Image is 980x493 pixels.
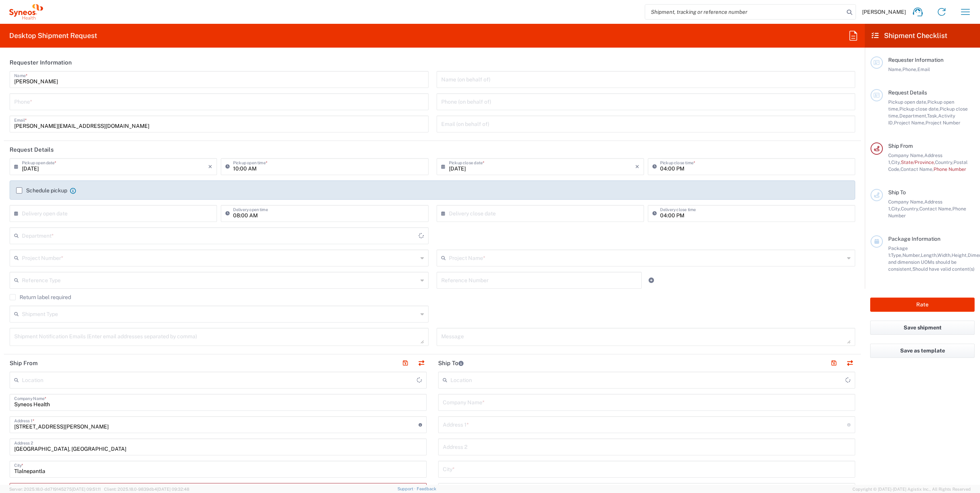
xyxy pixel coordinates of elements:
h2: Shipment Checklist [872,31,947,40]
span: Project Number [925,120,960,126]
h2: Ship To [438,359,464,367]
span: Phone Number [934,166,966,172]
a: Support [397,486,417,491]
span: Ship From [888,143,913,149]
span: Task, [927,113,938,119]
label: Schedule pickup [16,187,67,194]
button: Save shipment [870,321,975,335]
span: State/Province, [901,159,935,165]
h2: Desktop Shipment Request [9,31,97,40]
span: Pickup open date, [888,99,927,105]
span: Company Name, [888,199,924,205]
span: Package Information [888,236,940,242]
span: [PERSON_NAME] [862,8,906,15]
i: × [208,160,212,173]
span: City, [891,159,901,165]
a: Feedback [417,486,436,491]
span: Client: 2025.18.0-9839db4 [104,487,189,491]
span: Contact Name, [919,206,952,212]
span: Ship To [888,189,906,195]
span: Requester Information [888,57,944,63]
i: × [635,160,639,173]
button: Rate [870,298,975,312]
span: Package 1: [888,245,908,258]
span: City, [891,206,901,212]
h2: Request Details [10,146,54,154]
span: Email [917,66,930,72]
span: Country, [901,206,919,212]
span: Department, [899,113,927,119]
span: Number, [902,252,921,258]
span: Country, [935,159,954,165]
span: Project Name, [894,120,925,126]
span: Type, [891,252,902,258]
span: Length, [921,252,937,258]
span: Name, [888,66,902,72]
span: Request Details [888,89,927,96]
a: Add Reference [646,275,657,286]
h2: Requester Information [10,59,72,66]
span: Width, [937,252,952,258]
span: Contact Name, [901,166,934,172]
h2: Ship From [10,359,38,367]
span: Pickup close date, [899,106,940,112]
input: Shipment, tracking or reference number [645,5,844,19]
span: Phone, [902,66,917,72]
span: [DATE] 09:51:11 [72,487,101,491]
span: Height, [952,252,968,258]
span: [DATE] 09:32:48 [157,487,189,491]
label: Return label required [10,294,71,300]
span: Server: 2025.18.0-dd719145275 [9,487,101,491]
button: Save as template [870,344,975,358]
span: Copyright © [DATE]-[DATE] Agistix Inc., All Rights Reserved [853,486,971,493]
span: Should have valid content(s) [912,266,975,272]
span: Company Name, [888,152,924,158]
